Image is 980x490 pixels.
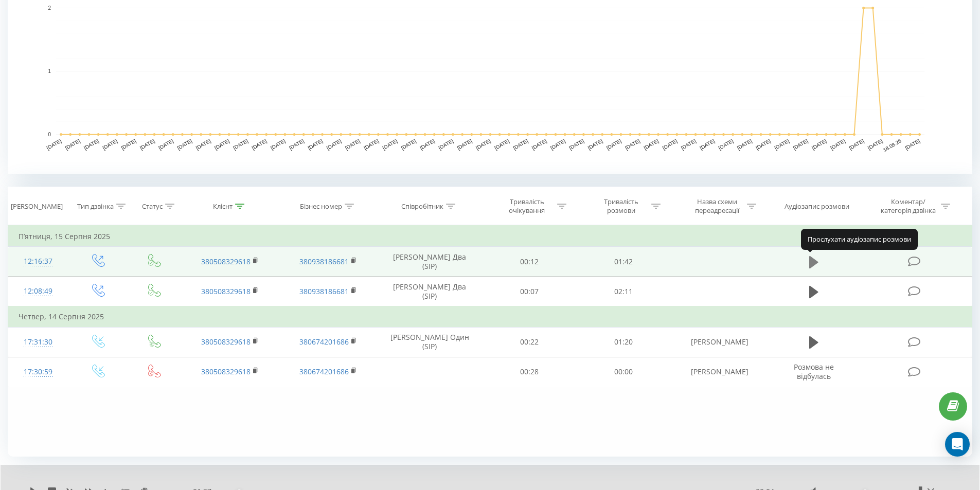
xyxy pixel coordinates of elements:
[643,138,660,151] text: [DATE]
[176,138,193,151] text: [DATE]
[64,138,81,151] text: [DATE]
[195,138,212,151] text: [DATE]
[773,138,790,151] text: [DATE]
[662,138,679,151] text: [DATE]
[288,138,305,151] text: [DATE]
[157,138,174,151] text: [DATE]
[811,138,828,151] text: [DATE]
[792,138,809,151] text: [DATE]
[377,247,483,277] td: [PERSON_NAME] Два (SIP)
[201,257,251,266] a: 380508329618
[19,251,58,271] div: 12:16:37
[904,138,921,151] text: [DATE]
[549,138,566,151] text: [DATE]
[670,357,768,387] td: [PERSON_NAME]
[594,197,649,215] div: Тривалість розмови
[680,138,697,151] text: [DATE]
[213,202,233,211] div: Клієнт
[48,5,51,11] text: 2
[83,138,100,151] text: [DATE]
[577,277,671,307] td: 02:11
[587,138,604,151] text: [DATE]
[8,226,972,247] td: П’ятниця, 15 Серпня 2025
[300,202,342,211] div: Бізнес номер
[577,357,671,387] td: 00:00
[139,138,156,151] text: [DATE]
[142,202,163,211] div: Статус
[419,138,436,151] text: [DATE]
[120,138,137,151] text: [DATE]
[867,138,884,151] text: [DATE]
[605,138,622,151] text: [DATE]
[736,138,753,151] text: [DATE]
[299,286,349,296] a: 380938186681
[531,138,548,151] text: [DATE]
[101,138,118,151] text: [DATE]
[344,138,361,151] text: [DATE]
[801,229,918,249] div: Прослухати аудіозапис розмови
[299,257,349,266] a: 380938186681
[483,247,577,277] td: 00:12
[48,132,51,137] text: 0
[718,138,735,151] text: [DATE]
[878,197,938,215] div: Коментар/категорія дзвінка
[377,277,483,307] td: [PERSON_NAME] Два (SIP)
[785,202,849,211] div: Аудіозапис розмови
[382,138,399,151] text: [DATE]
[755,138,772,151] text: [DATE]
[19,332,58,352] div: 17:31:30
[201,367,251,376] a: 380508329618
[829,138,846,151] text: [DATE]
[945,432,970,457] div: Open Intercom Messenger
[19,362,58,382] div: 17:30:59
[201,286,251,296] a: 380508329618
[483,327,577,357] td: 00:22
[77,202,114,211] div: Тип дзвінка
[882,138,903,153] text: 18.08.25
[475,138,492,151] text: [DATE]
[201,337,251,347] a: 380508329618
[299,337,349,347] a: 380674201686
[377,327,483,357] td: [PERSON_NAME] Один (SIP)
[307,138,324,151] text: [DATE]
[699,138,716,151] text: [DATE]
[483,277,577,307] td: 00:07
[437,138,454,151] text: [DATE]
[400,138,417,151] text: [DATE]
[577,247,671,277] td: 01:42
[326,138,343,151] text: [DATE]
[577,327,671,357] td: 01:20
[46,138,63,151] text: [DATE]
[483,357,577,387] td: 00:28
[19,281,58,301] div: 12:08:49
[456,138,473,151] text: [DATE]
[568,138,585,151] text: [DATE]
[401,202,443,211] div: Співробітник
[232,138,249,151] text: [DATE]
[11,202,63,211] div: [PERSON_NAME]
[8,306,972,327] td: Четвер, 14 Серпня 2025
[689,197,744,215] div: Назва схеми переадресації
[794,362,834,381] span: Розмова не відбулась
[500,197,555,215] div: Тривалість очікування
[299,367,349,376] a: 380674201686
[512,138,529,151] text: [DATE]
[213,138,230,151] text: [DATE]
[251,138,268,151] text: [DATE]
[363,138,380,151] text: [DATE]
[670,327,768,357] td: [PERSON_NAME]
[848,138,865,151] text: [DATE]
[270,138,287,151] text: [DATE]
[48,68,51,74] text: 1
[624,138,641,151] text: [DATE]
[493,138,510,151] text: [DATE]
